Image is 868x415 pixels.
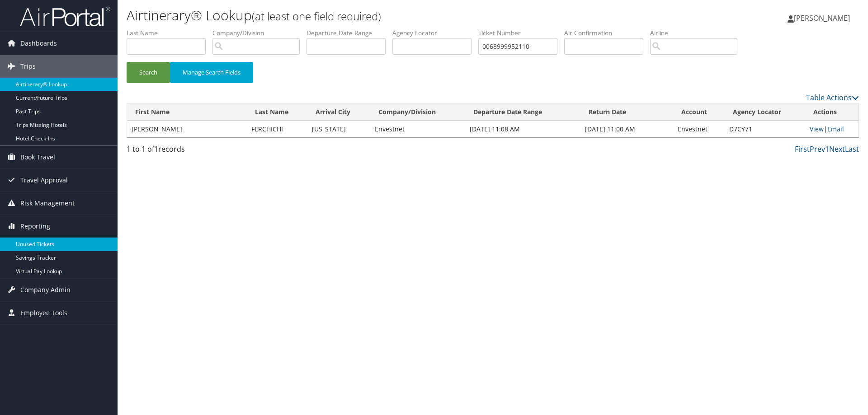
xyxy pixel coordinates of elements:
[127,62,170,83] button: Search
[247,103,308,121] th: Last Name: activate to sort column ascending
[673,103,725,121] th: Account: activate to sort column ascending
[810,144,825,154] a: Prev
[20,55,36,78] span: Trips
[825,144,829,154] a: 1
[20,6,110,27] img: airportal-logo.png
[127,28,212,37] label: Last Name
[127,144,300,159] div: 1 to 1 of records
[564,28,650,37] label: Air Confirmation
[307,121,370,137] td: [US_STATE]
[370,121,466,137] td: Envestnet
[252,9,381,23] small: (at least one field required)
[170,62,253,83] button: Manage Search Fields
[794,13,850,23] span: [PERSON_NAME]
[725,121,806,137] td: D7CY71
[580,121,673,137] td: [DATE] 11:00 AM
[20,279,71,301] span: Company Admin
[127,121,247,137] td: [PERSON_NAME]
[805,103,859,121] th: Actions
[465,121,580,137] td: [DATE] 11:08 AM
[20,32,57,55] span: Dashboards
[465,103,580,121] th: Departure Date Range: activate to sort column ascending
[725,103,806,121] th: Agency Locator: activate to sort column ascending
[810,125,824,133] a: View
[650,28,744,37] label: Airline
[20,302,67,324] span: Employee Tools
[127,103,247,121] th: First Name: activate to sort column ascending
[20,169,68,191] span: Travel Approval
[370,103,466,121] th: Company/Division
[20,215,50,238] span: Reporting
[827,125,844,133] a: Email
[805,121,859,137] td: |
[478,28,564,37] label: Ticket Number
[212,28,307,37] label: Company/Division
[806,93,859,103] a: Table Actions
[20,146,55,168] span: Book Travel
[307,28,392,37] label: Departure Date Range
[20,192,75,214] span: Risk Management
[127,6,615,25] h1: Airtinerary® Lookup
[829,144,845,154] a: Next
[673,121,725,137] td: Envestnet
[247,121,308,137] td: FERCHICHI
[580,103,673,121] th: Return Date: activate to sort column ascending
[154,144,158,154] span: 1
[307,103,370,121] th: Arrival City: activate to sort column ascending
[392,28,478,37] label: Agency Locator
[795,144,810,154] a: First
[845,144,859,154] a: Last
[788,5,859,32] a: [PERSON_NAME]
